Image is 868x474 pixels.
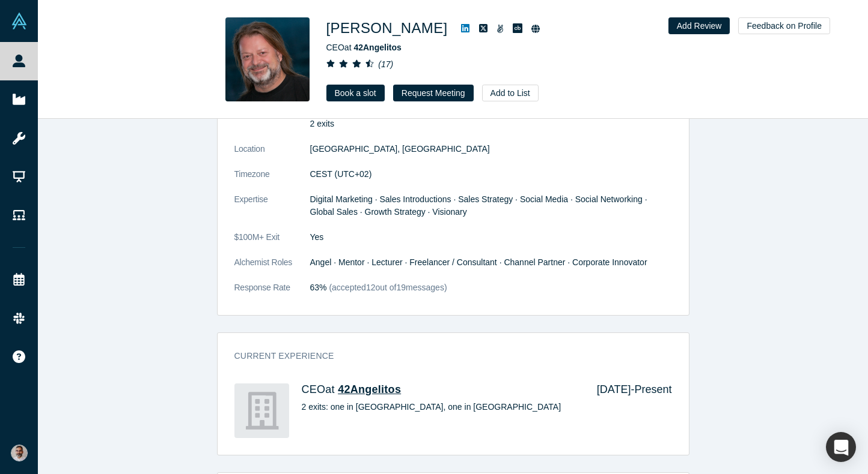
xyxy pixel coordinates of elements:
dt: Expertise [234,193,310,231]
span: Digital Marketing · Sales Introductions · Sales Strategy · Social Media · Social Networking · Glo... [310,194,647,217]
dt: Location [234,143,310,168]
span: 63% [310,283,327,292]
dt: Timezone [234,168,310,193]
button: Request Meeting [393,85,474,101]
button: Feedback on Profile [738,17,830,34]
span: (accepted 12 out of 19 messages) [327,283,447,292]
a: Book a slot [326,85,385,101]
h4: CEO at [302,383,580,397]
a: 42Angelitos [338,383,401,395]
img: 42Angelitos's Logo [234,383,289,438]
p: 2 exits [310,118,672,130]
i: ( 17 ) [378,59,393,69]
div: [DATE] - Present [580,383,672,438]
button: Add to List [482,85,539,101]
p: 2 exits: one in [GEOGRAPHIC_DATA], one in [GEOGRAPHIC_DATA] [302,401,580,413]
dd: Yes [310,231,672,244]
h1: [PERSON_NAME] [326,17,448,39]
dt: Alchemist Roles [234,256,310,281]
button: Add Review [668,17,730,34]
dt: Response Rate [234,281,310,307]
h3: Current Experience [234,350,655,362]
dd: [GEOGRAPHIC_DATA], [GEOGRAPHIC_DATA] [310,143,672,155]
span: CEO at [326,43,402,52]
img: Chris H. Leeb's Profile Image [225,17,310,101]
a: 42Angelitos [353,43,401,52]
dt: $100M+ Exit [234,231,310,256]
dd: CEST (UTC+02) [310,168,672,181]
dd: Angel · Mentor · Lecturer · Freelancer / Consultant · Channel Partner · Corporate Innovator [310,256,672,269]
img: Gotam Bhardwaj's Account [11,445,28,461]
img: Alchemist Vault Logo [11,13,28,29]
